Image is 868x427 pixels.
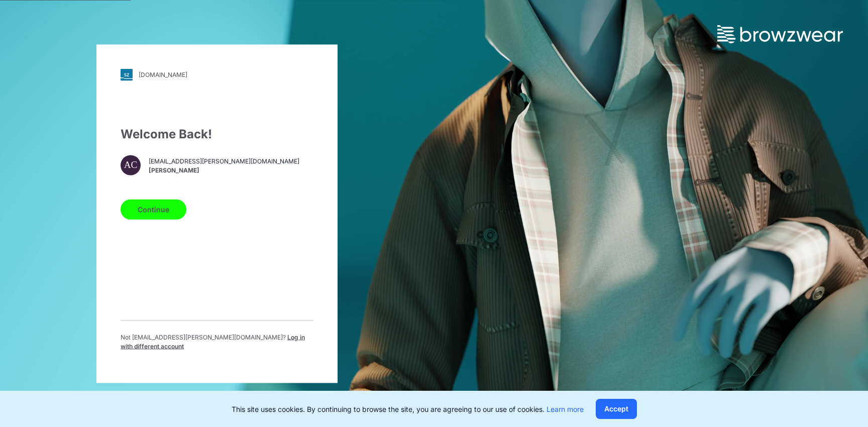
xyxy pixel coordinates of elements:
[121,125,313,143] div: Welcome Back!
[596,399,637,419] button: Accept
[121,68,133,80] img: svg+xml;base64,PHN2ZyB3aWR0aD0iMjgiIGhlaWdodD0iMjgiIHZpZXdCb3g9IjAgMCAyOCAyOCIgZmlsbD0ibm9uZSIgeG...
[139,71,187,78] div: [DOMAIN_NAME]
[717,25,843,43] img: browzwear-logo.73288ffb.svg
[232,404,584,414] p: This site uses cookies. By continuing to browse the site, you are agreeing to our use of cookies.
[547,405,584,413] a: Learn more
[149,157,299,166] span: [EMAIL_ADDRESS][PERSON_NAME][DOMAIN_NAME]
[121,332,313,351] p: Not [EMAIL_ADDRESS][PERSON_NAME][DOMAIN_NAME] ?
[121,155,141,175] div: AC
[121,68,313,80] a: [DOMAIN_NAME]
[149,166,299,175] span: [PERSON_NAME]
[121,199,186,219] button: Continue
